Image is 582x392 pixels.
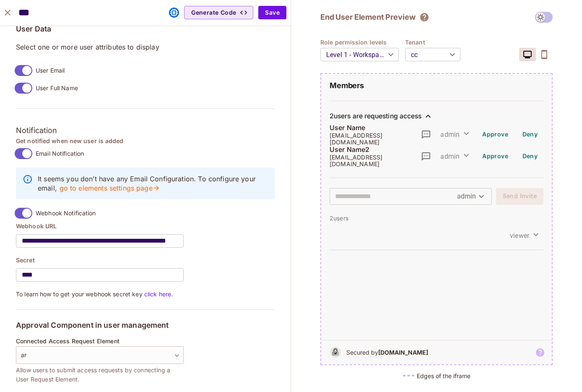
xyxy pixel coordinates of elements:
h4: Get notified when new user is added [16,137,275,145]
p: [EMAIL_ADDRESS][DOMAIN_NAME] [330,154,421,167]
span: Webhook Notification [36,209,96,217]
span: User Full Name [36,84,78,92]
h3: Notification [16,124,275,137]
div: cc [405,43,460,66]
h5: User Data [16,25,275,33]
span: viewer [510,231,529,240]
button: Deny [517,128,543,141]
button: Approve [479,128,512,141]
p: To learn how to get your webhook secret key [16,290,275,298]
svg: Message accompanying the request will be displayed here [421,152,431,162]
button: admin [436,128,474,141]
span: admin [440,152,460,161]
button: viewer [506,229,543,243]
p: It seems you don’t have any Email Configuration. To configure your email, [38,174,268,193]
div: ar [16,346,184,364]
button: Approve [479,150,512,163]
svg: This element was embedded [169,8,179,18]
p: User Name [330,124,421,132]
button: Deny [517,150,543,163]
h4: Secret [16,256,275,264]
div: admin [457,190,486,203]
h4: Webhook URL [16,222,275,230]
h5: Approval Component in user management [16,321,275,329]
div: 2 users are requesting access [330,112,421,120]
div: Level 1 - Workspace Owner [320,43,399,66]
h4: Role permission levels [320,38,405,46]
button: Generate Code [184,6,253,19]
b: [DOMAIN_NAME] [378,349,428,356]
h2: Members [330,81,543,91]
p: [EMAIL_ADDRESS][DOMAIN_NAME] [330,132,421,146]
p: Select one or more user attributes to display [16,42,275,52]
a: click here. [143,290,173,298]
h5: Secured by [346,348,428,356]
button: Save [258,6,286,19]
h2: End User Element Preview [320,12,415,22]
span: User Email [36,66,65,74]
span: Connected Access Request Element [16,338,120,345]
span: Email Notification [36,149,84,157]
h4: Tenant [405,38,467,46]
a: go to elements settings page [59,183,160,193]
p: User Name2 [330,146,421,154]
button: admin [436,150,474,163]
button: Send Invite [496,188,543,205]
h5: Edges of the iframe [417,372,470,380]
p: 2 users [330,214,543,222]
svg: The element will only show tenant specific content. No user information will be visible across te... [419,12,429,22]
img: b&w logo [328,345,343,360]
span: admin [440,130,460,139]
svg: Message accompanying the request will be displayed here [421,130,431,140]
span: Allow users to submit access requests by connecting a User Request Element. [16,366,184,384]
